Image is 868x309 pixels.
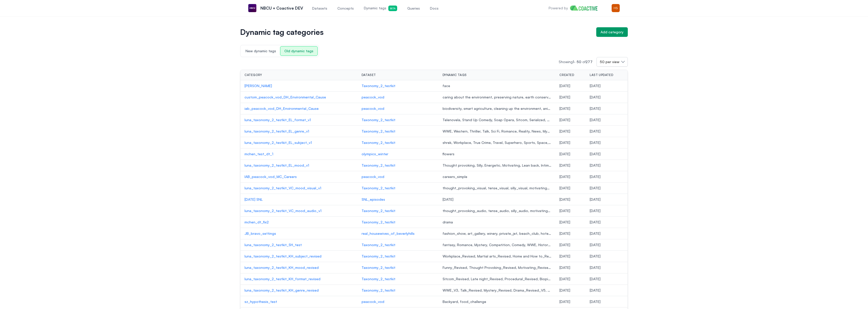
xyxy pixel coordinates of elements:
[559,152,570,156] span: Wednesday, April 16, 2025 at 1:14:58 AM UTC
[586,60,592,64] span: 277
[559,106,570,111] span: Tuesday, April 29, 2025 at 1:06:24 PM UTC
[590,186,601,190] span: Thursday, April 10, 2025 at 4:32:01 PM UTC
[549,6,568,11] p: Powered by
[362,95,435,100] p: peacock_vod
[600,59,619,64] span: 50 per view
[559,163,570,167] span: Tuesday, April 15, 2025 at 6:28:21 PM UTC
[245,276,354,281] a: luna_taxonomy_2_testkit_KH_format_revised
[577,60,581,64] span: 50
[559,254,570,258] span: Wednesday, March 12, 2025 at 5:21:43 PM UTC
[590,197,601,201] span: Wednesday, April 9, 2025 at 7:06:32 PM UTC
[582,60,592,64] span: of
[443,186,552,191] span: thought_provoking_visual, tense_visual, silly_visual, motivating_visual, lean_back_visual, intima...
[362,208,435,213] p: Taxonomy_2_testkit
[245,231,354,236] p: JB_bravo_settings
[612,4,620,12] button: Menu for the logged in user
[559,129,570,133] span: Thursday, April 17, 2025 at 2:14:33 AM UTC
[559,197,570,201] span: Wednesday, April 9, 2025 at 7:06:32 PM UTC
[362,265,435,270] a: Taxonomy_2_testkit
[245,174,354,179] a: IAB_peacock_vod_MC_Careers
[245,95,354,100] a: custom_peacock_vod_DH_Environmental_Cause
[362,276,435,281] p: Taxonomy_2_testkit
[590,220,601,224] span: Tuesday, March 25, 2025 at 1:15:50 PM UTC
[362,186,435,191] a: Taxonomy_2_testkit
[590,118,601,122] span: Thursday, April 17, 2025 at 2:44:35 AM UTC
[337,6,354,11] span: Concepts
[590,129,601,133] span: Thursday, April 17, 2025 at 2:14:33 AM UTC
[362,106,435,111] a: peacock_vod
[443,106,552,111] span: biodiversity, smart agriculture, cleaning up the environment, animals in the wild, deep ocean lif...
[245,83,354,88] a: [PERSON_NAME]
[573,60,574,64] span: 1
[245,288,354,293] p: luna_taxonomy_2_testkit_KH_genre_revised
[443,140,552,145] span: shrek, Workplace, True Crime, Travel, Superhero, Sports, Space, Social Emotional, Technology, Roa...
[362,299,435,304] a: peacock_vod
[245,129,354,134] p: luna_taxonomy_2_testkit_EL_genre_v1
[362,254,435,259] a: Taxonomy_2_testkit
[362,288,435,293] p: Taxonomy_2_testkit
[443,231,552,236] span: fashion_show, art_gallery, winery, private_jet, beach_club, hotel_lobby, yacht, charity_event, po...
[245,254,354,259] a: luna_taxonomy_2_testkit_KH_subject_revised
[443,83,552,88] span: face
[559,288,570,292] span: Wednesday, March 12, 2025 at 4:15:51 PM UTC
[559,95,570,99] span: Tuesday, April 29, 2025 at 1:13:25 PM UTC
[280,46,318,56] span: Old dynamic tags
[245,151,354,157] a: mchen_test_dt_1
[559,174,570,179] span: Friday, April 11, 2025 at 8:04:15 PM UTC
[559,140,570,145] span: Wednesday, April 16, 2025 at 4:06:57 PM UTC
[443,265,552,270] span: Funny_Revised, Thought Provoking_Revised, Motivating_Revised, Feel Good_Revised, Silly_Revised, I...
[443,73,467,77] span: Dynamic tags
[559,209,570,213] span: Wednesday, April 9, 2025 at 1:21:27 AM UTC
[245,117,354,122] p: luna_taxonomy_2_testkit_EL_format_v1
[362,140,435,145] a: Taxonomy_2_testkit
[362,231,435,236] p: real_housewives_of_beverlyhills
[362,174,435,179] a: peacock_vod
[590,140,601,145] span: Wednesday, April 16, 2025 at 4:06:57 PM UTC
[364,6,397,11] span: Dynamic tags
[260,5,303,11] p: NBCU + Coactive DEV
[245,242,354,247] p: luna_taxonomy_2_testkit_SH_test
[245,197,354,202] a: [DATE] SNL
[362,242,435,247] a: Taxonomy_2_testkit
[362,117,435,122] a: Taxonomy_2_testkit
[407,6,420,11] span: Queries
[559,73,574,77] span: Created
[559,277,570,281] span: Wednesday, March 12, 2025 at 4:40:02 PM UTC
[559,265,570,270] span: Wednesday, March 12, 2025 at 4:58:02 PM UTC
[245,186,354,191] a: luna_taxonomy_2_testkit_VC_mood_visual_v1
[245,140,354,145] a: luna_taxonomy_2_testkit_EL_subject_v1
[590,299,601,304] span: Tuesday, March 11, 2025 at 3:29:37 PM UTC
[559,220,570,224] span: Tuesday, March 25, 2025 at 1:15:50 PM UTC
[245,265,354,270] a: luna_taxonomy_2_testkit_KH_mood_revised
[362,163,435,168] a: Taxonomy_2_testkit
[240,29,592,36] h1: Dynamic tag categories
[443,288,552,293] span: WWE_V3, Talk_Revised, Mystery_Revised, Drama_Revised_V5, Drama_Revised_V4, Drama_Revised_V3, Roma...
[590,152,601,156] span: Wednesday, April 16, 2025 at 1:14:58 AM UTC
[388,6,397,11] span: Beta
[245,299,354,304] p: sz_hypothesis_test
[362,197,435,202] a: SNL_episodes
[443,254,552,259] span: Workplace_Revised, Martial arts_Revised, Home and How to_Revised, Sports_Revised, Health and Fitn...
[443,220,552,225] span: drama
[601,30,623,35] div: Add category
[443,197,552,202] span: [DATE]
[362,129,435,134] a: Taxonomy_2_testkit
[443,151,552,157] span: flowers
[590,288,601,292] span: Wednesday, March 12, 2025 at 4:15:51 PM UTC
[590,106,601,111] span: Tuesday, April 29, 2025 at 1:06:24 PM UTC
[362,73,376,77] span: Dataset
